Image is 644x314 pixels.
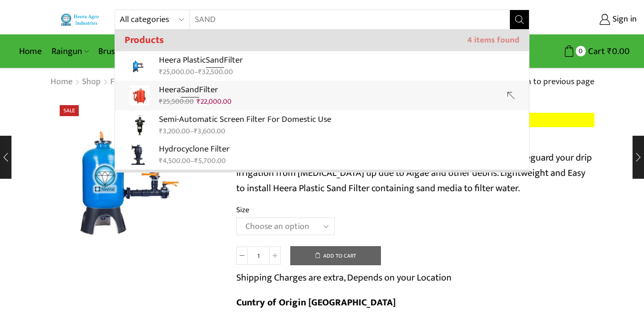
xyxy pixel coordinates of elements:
[206,53,224,68] strong: Sand
[190,10,498,29] input: Search for...
[194,125,198,137] span: ₹
[236,270,452,285] p: Shipping Charges are extra, Depends on your Location
[194,125,225,137] bdi: 3,600.00
[115,140,529,170] a: Hydrocyclone Filter₹4,500.00–₹5,700.00
[159,125,190,137] bdi: 3,200.00
[14,40,47,63] a: Home
[50,76,73,88] a: Home
[159,96,163,108] span: ₹
[94,40,158,63] a: Brush Cutter
[159,142,230,156] p: Hydrocyclone Filter
[194,155,198,167] span: ₹
[159,83,232,97] p: Heera Filter
[159,66,194,78] bdi: 25,000.00
[82,76,101,88] a: Shop
[544,11,637,28] a: Sign in
[236,150,594,196] p: A new technology in agriculture to filter irrigation water easily and to safeguard your drip irri...
[539,43,630,60] a: 0 Cart ₹0.00
[510,10,529,29] button: Search button
[610,13,637,26] span: Sign in
[236,205,249,216] label: Size
[60,105,79,116] span: Sale
[586,45,605,58] span: Cart
[159,156,230,166] div: –
[47,40,94,63] a: Raingun
[159,113,331,127] p: Semi-Automatic Screen Filter For Domestic Use
[198,66,233,78] bdi: 32,500.00
[159,96,194,108] bdi: 25,500.00
[290,246,381,265] button: Add to cart
[115,30,529,51] h3: Products
[50,76,130,88] nav: Breadcrumb
[159,125,163,137] span: ₹
[236,294,396,311] b: Cuntry of Origin [GEOGRAPHIC_DATA]
[248,247,269,265] input: Product quantity
[181,83,199,97] strong: Sand
[115,81,529,110] a: HeeraSandFilter
[110,76,130,88] a: Filter
[194,155,226,167] bdi: 5,700.00
[467,35,519,45] span: 4 items found
[506,76,594,88] a: Return to previous page
[159,66,163,78] span: ₹
[159,67,243,77] div: –
[115,170,529,191] h3: Posts
[197,96,201,108] span: ₹
[198,66,202,78] span: ₹
[576,46,586,56] span: 0
[159,155,163,167] span: ₹
[115,51,529,81] a: Heera PlasticSandFilter₹25,000.00–₹32,500.00
[607,44,630,59] bdi: 0.00
[159,126,331,137] div: –
[197,96,232,108] bdi: 22,000.00
[159,155,190,167] bdi: 4,500.00
[115,110,529,140] a: Semi-Automatic Screen Filter For Domestic Use₹3,200.00–₹3,600.00
[607,44,612,59] span: ₹
[159,54,243,67] p: Heera Plastic Filter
